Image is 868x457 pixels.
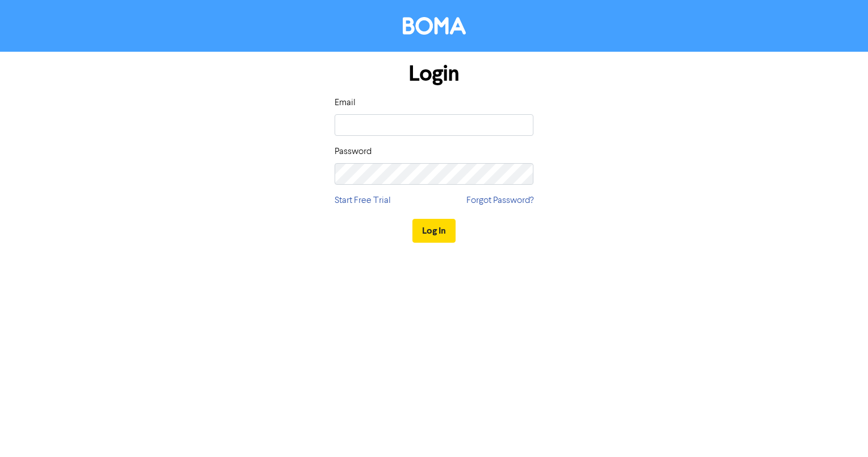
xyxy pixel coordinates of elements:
[335,61,533,87] h1: Login
[403,17,466,35] img: BOMA Logo
[412,219,456,243] button: Log In
[466,194,533,207] a: Forgot Password?
[335,145,372,159] label: Password
[335,194,391,207] a: Start Free Trial
[335,96,356,110] label: Email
